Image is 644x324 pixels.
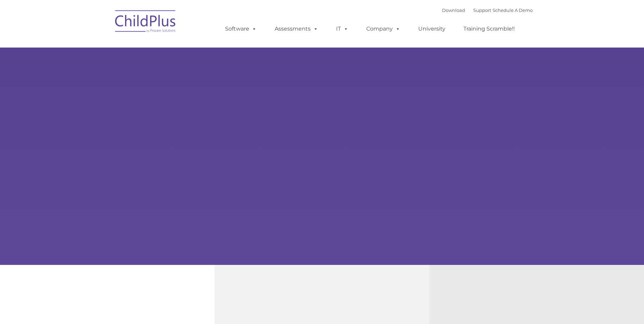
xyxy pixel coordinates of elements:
a: IT [329,22,355,36]
a: Assessments [268,22,325,36]
a: Download [442,7,465,13]
a: Software [218,22,263,36]
a: Training Scramble!! [457,22,521,36]
a: Support [473,7,491,13]
a: University [411,22,452,36]
img: ChildPlus by Procare Solutions [112,5,180,39]
a: Company [360,22,407,36]
a: Schedule A Demo [493,7,533,13]
font: | [442,7,533,13]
